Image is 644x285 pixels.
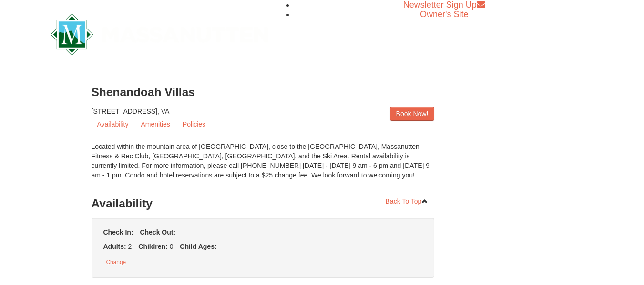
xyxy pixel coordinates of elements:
img: Massanutten Resort Logo [51,14,269,55]
span: 2 [128,243,132,250]
a: Availability [92,117,134,131]
strong: Child Ages: [180,243,216,250]
strong: Adults: [103,243,126,250]
span: 0 [170,243,174,250]
a: Policies [177,117,211,131]
a: Back To Top [379,194,435,208]
strong: Children: [138,243,167,250]
div: Located within the mountain area of [GEOGRAPHIC_DATA], close to the [GEOGRAPHIC_DATA], Massanutte... [92,142,435,189]
a: Owner's Site [420,10,468,19]
strong: Check Out: [140,228,175,236]
strong: Check In: [103,228,133,236]
h3: Availability [92,194,435,213]
a: Amenities [135,117,175,131]
button: Change [101,256,132,268]
a: Book Now! [390,107,435,121]
h3: Shenandoah Villas [92,83,553,102]
a: Massanutten Resort [51,22,269,44]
